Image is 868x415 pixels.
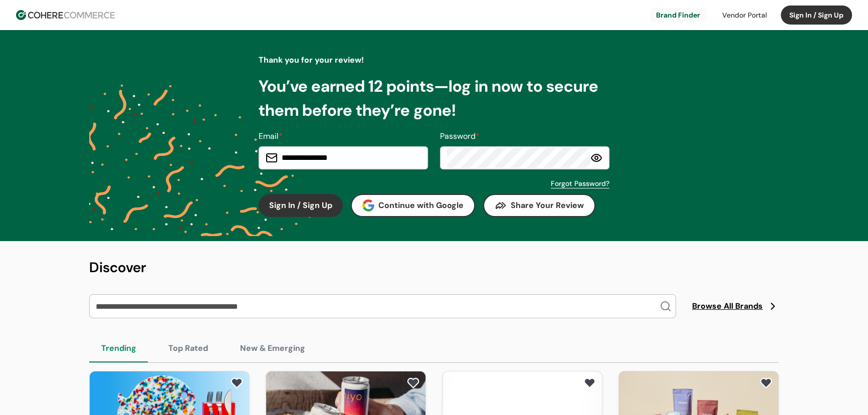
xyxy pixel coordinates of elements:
p: Thank you for your review! [259,54,609,66]
button: Share Your Review [483,194,595,217]
button: Trending [89,334,148,362]
span: Browse All Brands [692,300,763,312]
div: Continue with Google [362,199,464,212]
span: Discover [89,258,146,277]
a: Forgot Password? [551,178,609,189]
span: Password [440,131,476,141]
button: Sign In / Sign Up [259,194,343,217]
button: add to favorite [758,375,774,390]
button: Top Rated [156,334,220,362]
a: Browse All Brands [692,300,779,312]
img: Cohere Logo [16,10,115,20]
button: add to favorite [581,375,598,390]
button: Continue with Google [351,194,475,217]
button: Sign In / Sign Up [781,6,852,25]
button: add to favorite [405,375,421,390]
button: New & Emerging [228,334,317,362]
button: add to favorite [229,375,245,390]
span: Email [259,131,279,141]
p: You’ve earned 12 points—log in now to secure them before they’re gone! [259,74,609,122]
